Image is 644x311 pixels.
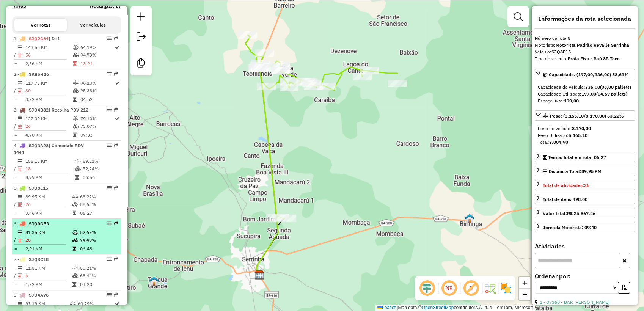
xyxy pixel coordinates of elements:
span: SJQ2C64 [29,36,49,41]
i: Distância Total [18,302,22,306]
em: Rota exportada [114,72,118,76]
td: 04:52 [80,96,114,103]
td: / [14,87,17,94]
a: Exportar sessão [134,29,149,46]
a: Nova sessão e pesquisa [134,9,149,26]
div: Capacidade do veículo: [538,84,632,91]
i: % de utilização do peso [73,45,79,50]
a: Criar modelo [134,55,149,72]
td: 50,21% [80,264,118,272]
em: Rota exportada [114,185,118,190]
td: 1,92 KM [25,281,72,288]
em: Opções [107,36,112,41]
i: % de utilização do peso [73,81,79,85]
i: Distância Total [18,116,22,121]
td: 52,69% [80,229,118,236]
i: Rota otimizada [115,81,119,85]
div: Distância Total: [543,168,602,175]
span: | [397,305,398,310]
span: 8 - [14,292,49,298]
td: / [14,165,17,173]
span: SJQ9G53 [29,221,49,226]
td: 58,63% [80,201,118,208]
span: 3 - [14,107,88,113]
a: Distância Total:89,95 KM [535,166,635,176]
span: 5 - [14,185,48,191]
img: Exibir/Ocultar setores [500,282,512,294]
em: Rota exportada [114,36,118,41]
span: − [522,289,527,299]
div: Peso Utilizado: [538,132,632,139]
h4: Informações da rota selecionada [535,15,635,22]
span: 7 - [14,256,49,262]
span: SJQ8E15 [29,185,48,191]
strong: 5.165,10 [569,132,587,138]
strong: (04,69 pallets) [596,91,627,97]
span: Total de atividades: [543,182,589,188]
i: Total de Atividades [18,88,22,93]
a: Rotas [12,3,26,9]
td: 60,29% [77,300,114,308]
a: Tempo total em rota: 06:27 [535,152,635,162]
span: Ocultar deslocamento [418,279,436,297]
td: 07:33 [80,131,114,139]
a: OpenStreetMap [422,305,454,310]
i: % de utilização do peso [72,195,78,199]
td: 4,70 KM [25,131,72,139]
div: Valor total: [543,210,595,217]
em: Opções [107,292,112,297]
span: SJQ4B82 [29,107,49,113]
strong: 5 [568,35,570,41]
em: Opções [107,221,112,226]
td: = [14,281,17,288]
i: Distância Total [18,266,22,270]
td: 52,24% [82,165,118,173]
img: Tanque Grande [149,276,159,286]
td: 68,44% [80,272,118,280]
span: SJQ4A76 [29,292,49,298]
em: Opções [107,107,112,112]
a: Total de itens:498,00 [535,194,635,204]
td: / [14,123,17,130]
strong: SJQ8E15 [551,49,571,55]
a: Total de atividades:26 [535,180,635,190]
div: Capacidade: (197,00/336,00) 58,63% [535,81,635,107]
span: 6 - [14,221,49,226]
label: Ordenar por: [535,272,635,281]
strong: R$ 25.867,26 [567,210,595,216]
i: Distância Total [18,81,22,85]
td: 06:48 [80,245,118,253]
span: 2 - [14,71,49,77]
a: Leaflet [377,305,396,310]
strong: Motorista Padrão Revalle Serrinha [556,42,629,48]
img: Revalle Serrinha [254,270,264,280]
td: 59,21% [82,157,118,165]
strong: 26 [584,182,589,188]
i: % de utilização da cubagem [73,88,79,93]
i: Total de Atividades [18,202,22,207]
i: Total de Atividades [18,273,22,278]
div: Total: [538,139,632,146]
strong: 3.004,90 [549,139,568,145]
a: Zoom in [519,277,530,289]
strong: (08,00 pallets) [600,84,631,90]
td: 79,10% [80,115,114,123]
td: 13:21 [80,60,114,68]
button: Ordem crescente [618,282,630,294]
div: Capacidade Utilizada: [538,91,632,97]
td: 26 [25,123,72,130]
td: 11,51 KM [25,264,72,272]
span: SKB5H16 [29,71,49,77]
span: + [522,278,527,287]
i: Tempo total em rota [72,211,76,215]
button: Ver veículos [67,19,119,31]
i: % de utilização da cubagem [72,273,78,278]
div: Total de itens: [543,196,587,203]
span: Exibir rótulo [462,279,480,297]
em: Rota exportada [114,292,118,297]
td: 81,35 KM [25,229,72,236]
span: 1 - [14,36,60,41]
span: Peso do veículo: [538,126,591,131]
td: / [14,272,17,280]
